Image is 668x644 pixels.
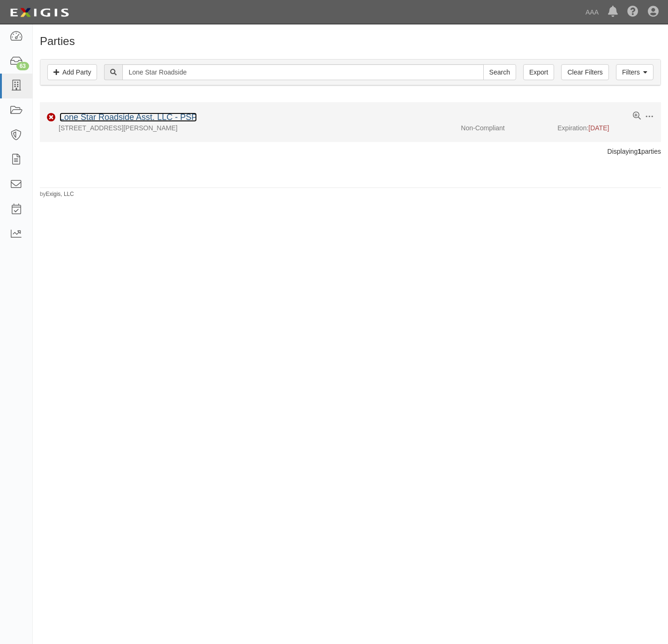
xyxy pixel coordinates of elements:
[581,3,603,22] a: AAA
[454,123,557,133] div: Non-Compliant
[638,148,641,155] b: 1
[633,112,641,121] a: View results summary
[588,124,609,132] span: [DATE]
[60,112,197,122] a: Lone Star Roadside Asst. LLC - PSP
[40,190,74,198] small: by
[46,191,74,197] a: Exigis, LLC
[627,7,638,18] i: Help Center - Complianz
[122,64,483,80] input: Search
[47,64,97,80] a: Add Party
[557,123,661,133] div: Expiration:
[561,64,608,80] a: Clear Filters
[40,123,454,133] div: [STREET_ADDRESS][PERSON_NAME]
[47,114,56,121] i: Non-Compliant
[16,62,29,70] div: 63
[523,64,554,80] a: Export
[33,147,668,156] div: Displaying parties
[40,35,661,47] h1: Parties
[483,64,516,80] input: Search
[7,4,72,21] img: logo-5460c22ac91f19d4615b14bd174203de0afe785f0fc80cf4dbbc73dc1793850b.png
[56,112,197,124] div: Lone Star Roadside Asst. LLC - PSP
[616,64,653,80] a: Filters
